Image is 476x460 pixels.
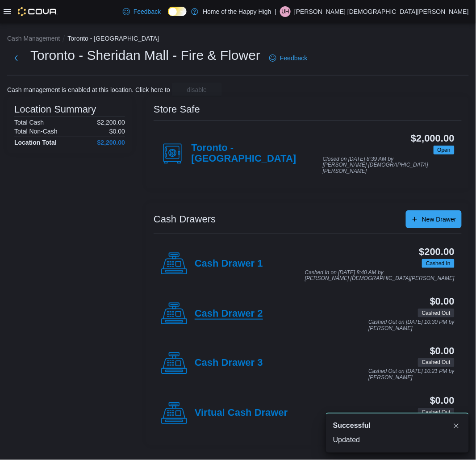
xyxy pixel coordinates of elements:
[430,346,455,356] h3: $0.00
[7,35,60,42] button: Cash Management
[422,215,456,224] span: New Drawer
[195,308,263,320] h4: Cash Drawer 2
[195,358,263,369] h4: Cash Drawer 3
[195,408,288,419] h4: Virtual Cash Drawer
[14,119,44,126] h6: Total Cash
[282,6,289,17] span: UH
[294,6,469,17] p: [PERSON_NAME] [DEMOGRAPHIC_DATA][PERSON_NAME]
[7,86,170,93] p: Cash management is enabled at this location. Click here to
[419,247,455,257] h3: $200.00
[203,6,271,17] p: Home of the Happy High
[266,49,311,67] a: Feedback
[18,7,58,16] img: Cova
[14,104,96,115] h3: Location Summary
[418,309,455,318] span: Cashed Out
[7,34,469,45] nav: An example of EuiBreadcrumbs
[411,133,455,144] h3: $2,000.00
[406,210,462,228] button: New Drawer
[333,435,462,446] div: Updated
[368,319,455,331] p: Cashed Out on [DATE] 10:30 PM by [PERSON_NAME]
[305,270,455,282] p: Cashed In on [DATE] 8:40 AM by [PERSON_NAME] [DEMOGRAPHIC_DATA][PERSON_NAME]
[67,35,159,42] button: Toronto - [GEOGRAPHIC_DATA]
[154,214,216,225] h3: Cash Drawers
[187,85,207,94] span: disable
[154,104,200,115] h3: Store Safe
[434,146,455,155] span: Open
[119,3,164,21] a: Feedback
[451,421,462,431] button: Dismiss toast
[422,359,451,367] span: Cashed Out
[430,396,455,406] h3: $0.00
[333,421,462,431] div: Notification
[195,258,263,270] h4: Cash Drawer 1
[97,139,125,146] h4: $2,200.00
[168,7,187,16] input: Dark Mode
[333,421,371,431] span: Successful
[418,358,455,367] span: Cashed Out
[422,259,455,268] span: Cashed In
[280,54,307,63] span: Feedback
[430,296,455,307] h3: $0.00
[280,6,291,17] div: Umme Hani Huzefa Bagdadi
[168,16,168,17] span: Dark Mode
[14,139,57,146] h4: Location Total
[97,119,125,126] p: $2,200.00
[172,83,222,97] button: disable
[14,128,58,135] h6: Total Non-Cash
[7,49,25,67] button: Next
[323,156,455,175] p: Closed on [DATE] 8:39 AM by [PERSON_NAME] [DEMOGRAPHIC_DATA][PERSON_NAME]
[192,142,323,165] h4: Toronto - [GEOGRAPHIC_DATA]
[109,128,125,135] p: $0.00
[422,309,451,317] span: Cashed Out
[426,259,451,268] span: Cashed In
[368,369,455,381] p: Cashed Out on [DATE] 10:21 PM by [PERSON_NAME]
[134,7,161,16] span: Feedback
[275,6,277,17] p: |
[30,46,260,64] h1: Toronto - Sheridan Mall - Fire & Flower
[438,146,451,154] span: Open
